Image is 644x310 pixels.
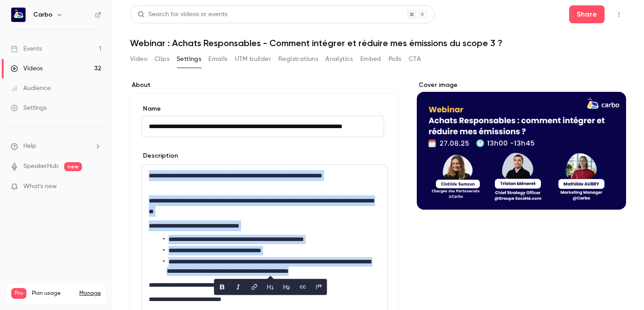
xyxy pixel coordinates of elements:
div: Videos [11,64,43,73]
span: Pro [11,288,26,299]
label: Description [141,151,178,160]
button: blockquote [312,280,326,294]
span: What's new [23,182,57,191]
span: Help [23,142,36,151]
button: link [247,280,262,294]
section: Cover image [417,81,626,210]
li: help-dropdown-opener [11,142,101,151]
button: Polls [389,52,402,66]
h6: Carbo [33,10,52,19]
button: bold [215,280,229,294]
a: Manage [79,290,101,297]
button: Embed [360,52,381,66]
span: new [64,162,82,171]
div: Audience [11,84,51,93]
div: Events [11,44,42,53]
h1: Webinar : Achats Responsables - Comment intégrer et réduire mes émissions du scope 3 ? [130,38,626,48]
button: UTM builder [235,52,271,66]
iframe: Noticeable Trigger [91,183,101,191]
button: Settings [177,52,201,66]
img: Carbo [11,8,26,22]
span: Plan usage [32,290,74,297]
button: CTA [409,52,421,66]
button: italic [231,280,246,294]
button: Top Bar Actions [612,7,626,22]
a: SpeakerHub [23,162,59,171]
div: Settings [11,103,47,112]
label: Cover image [417,81,626,90]
button: Emails [208,52,227,66]
button: Registrations [278,52,318,66]
label: About [130,81,399,90]
button: Analytics [325,52,353,66]
label: Name [141,104,388,113]
button: Share [569,5,605,23]
div: Search for videos or events [138,10,227,19]
button: Video [130,52,147,66]
button: Clips [155,52,169,66]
